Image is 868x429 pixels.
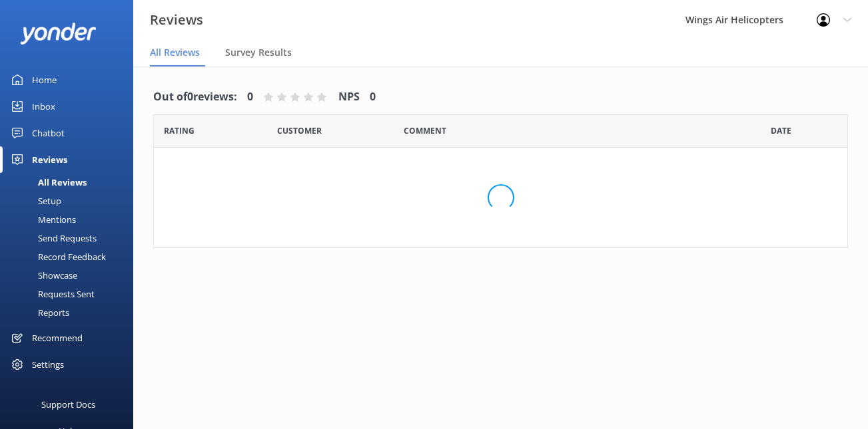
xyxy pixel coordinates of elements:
[8,266,77,285] div: Showcase
[8,229,97,247] div: Send Requests
[225,46,292,59] span: Survey Results
[8,285,133,303] a: Requests Sent
[150,46,200,59] span: All Reviews
[32,325,83,351] div: Recommend
[8,247,133,266] a: Record Feedback
[8,192,61,210] div: Setup
[8,210,133,229] a: Mentions
[338,88,360,106] h4: NPS
[8,229,133,247] a: Send Requests
[20,23,97,45] img: yonder-white-logo.png
[404,124,446,137] span: Question
[277,124,322,137] span: Date
[164,124,195,137] span: Date
[8,303,69,322] div: Reports
[370,88,376,106] h4: 0
[150,9,203,31] h3: Reviews
[8,303,133,322] a: Reports
[32,67,57,93] div: Home
[32,351,64,378] div: Settings
[247,88,253,106] h4: 0
[8,173,87,192] div: All Reviews
[41,391,95,418] div: Support Docs
[32,93,55,120] div: Inbox
[153,88,237,106] h4: Out of 0 reviews:
[8,210,76,229] div: Mentions
[8,247,106,266] div: Record Feedback
[32,120,65,146] div: Chatbot
[8,192,133,210] a: Setup
[32,146,67,173] div: Reviews
[771,124,791,137] span: Date
[8,266,133,285] a: Showcase
[8,285,95,303] div: Requests Sent
[8,173,133,192] a: All Reviews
